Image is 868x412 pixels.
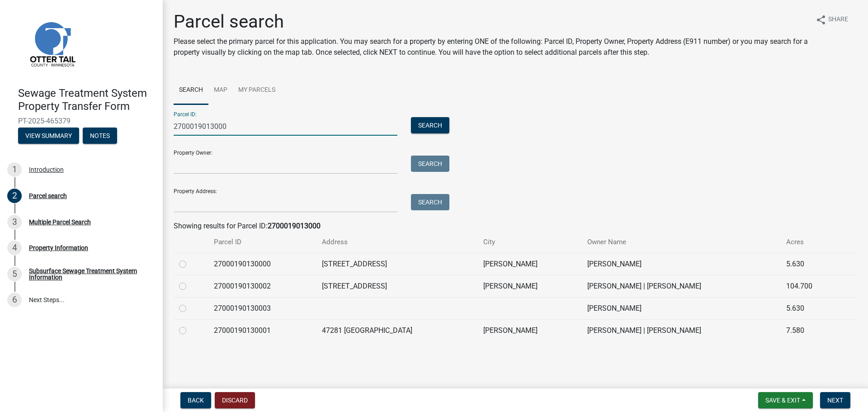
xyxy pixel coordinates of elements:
[208,297,316,319] td: 27000190130003
[18,117,145,125] span: PT-2025-465379
[7,241,22,255] div: 4
[582,319,781,341] td: [PERSON_NAME] | [PERSON_NAME]
[29,245,88,251] div: Property Information
[18,128,79,144] button: View Summary
[83,128,117,144] button: Notes
[208,76,233,105] a: Map
[7,267,22,281] div: 5
[828,14,848,25] span: Share
[316,275,478,297] td: [STREET_ADDRESS]
[29,193,67,199] div: Parcel search
[174,221,857,232] div: Showing results for Parcel ID:
[316,232,478,253] th: Address
[18,133,79,140] wm-modal-confirm: Summary
[174,76,208,105] a: Search
[7,293,22,307] div: 6
[7,162,22,177] div: 1
[7,215,22,229] div: 3
[827,397,843,404] span: Next
[188,397,204,404] span: Back
[208,319,316,341] td: 27000190130001
[208,253,316,275] td: 27000190130000
[781,297,840,319] td: 5.630
[18,9,86,77] img: Otter Tail County, Minnesota
[411,117,449,133] button: Search
[582,253,781,275] td: [PERSON_NAME]
[215,392,255,408] button: Discard
[83,133,117,140] wm-modal-confirm: Notes
[29,268,148,280] div: Subsurface Sewage Treatment System Information
[765,397,800,404] span: Save & Exit
[316,319,478,341] td: 47281 [GEOGRAPHIC_DATA]
[478,253,582,275] td: [PERSON_NAME]
[582,232,781,253] th: Owner Name
[478,232,582,253] th: City
[233,76,281,105] a: My Parcels
[582,275,781,297] td: [PERSON_NAME] | [PERSON_NAME]
[208,275,316,297] td: 27000190130002
[820,392,850,408] button: Next
[411,194,449,210] button: Search
[411,156,449,172] button: Search
[478,275,582,297] td: [PERSON_NAME]
[781,253,840,275] td: 5.630
[174,36,808,58] p: Please select the primary parcel for this application. You may search for a property by entering ...
[268,222,321,230] strong: 2700019013000
[781,232,840,253] th: Acres
[808,11,855,28] button: shareShare
[174,11,808,33] h1: Parcel search
[781,275,840,297] td: 104.700
[758,392,813,408] button: Save & Exit
[582,297,781,319] td: [PERSON_NAME]
[781,319,840,341] td: 7.580
[208,232,316,253] th: Parcel ID
[478,319,582,341] td: [PERSON_NAME]
[29,166,64,173] div: Introduction
[7,189,22,203] div: 2
[180,392,211,408] button: Back
[29,219,91,225] div: Multiple Parcel Search
[18,87,156,113] h4: Sewage Treatment System Property Transfer Form
[816,14,826,25] i: share
[316,253,478,275] td: [STREET_ADDRESS]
